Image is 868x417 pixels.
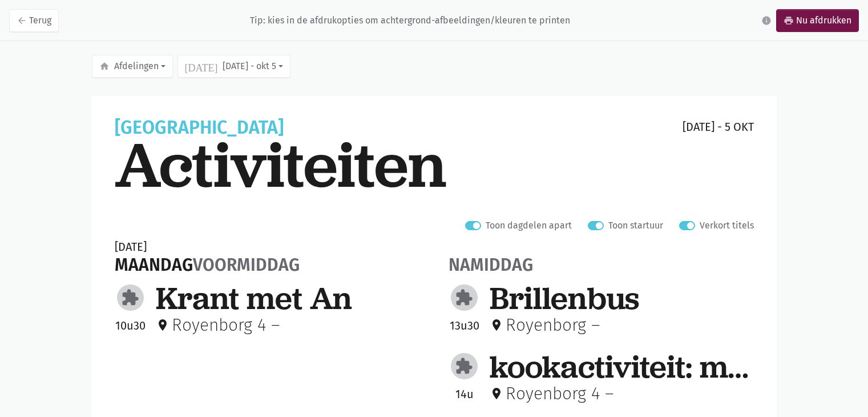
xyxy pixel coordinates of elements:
i: place [156,318,169,332]
div: [DATE] [115,239,300,255]
div: Royenborg 4 – [156,316,280,334]
i: [DATE] [185,61,218,71]
i: extension [121,288,139,307]
i: print [784,15,794,26]
span: 10u30 [115,319,146,332]
div: Royenborg 4 – [490,385,614,402]
a: arrow_backTerug [9,9,59,32]
label: Toon startuur [608,218,663,233]
i: place [490,318,503,332]
div: Krant met An [156,282,420,314]
i: home [99,61,110,71]
div: kookactiviteit: milkshake [490,351,754,383]
a: printNu afdrukken [776,9,859,32]
i: info [761,15,772,26]
div: maandag [115,255,300,275]
i: extension [455,288,473,307]
button: [DATE] - okt 5 [177,55,290,78]
i: place [490,387,503,400]
div: Tip: kies in de afdrukopties om achtergrond-afbeeldingen/kleuren te printen [250,15,570,26]
span: 14u [455,387,474,401]
span: namiddag [449,255,533,275]
div: Brillenbus [490,282,754,314]
div: [GEOGRAPHIC_DATA] [115,119,284,137]
div: Royenborg – [490,316,600,334]
i: arrow_back [17,15,27,26]
label: Toon dagdelen apart [486,218,572,233]
i: extension [455,357,473,375]
span: voormiddag [193,255,300,275]
button: Afdelingen [92,55,173,78]
span: 13u30 [450,319,479,332]
div: [DATE] - 5 okt [683,119,754,135]
label: Verkort titels [700,218,754,233]
div: Activiteiten [115,135,754,195]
